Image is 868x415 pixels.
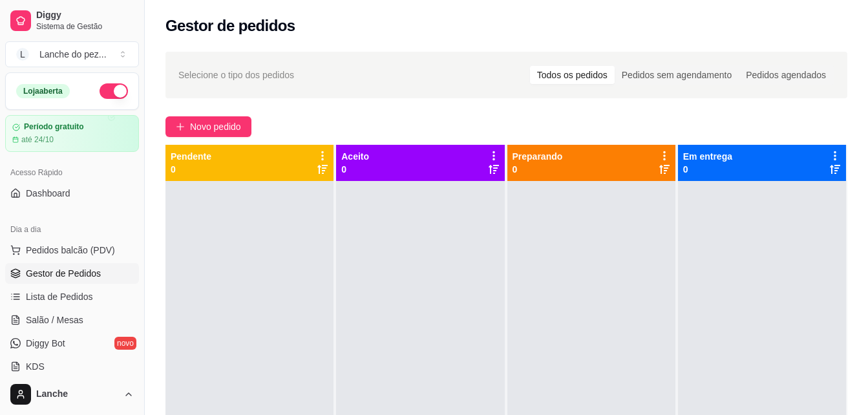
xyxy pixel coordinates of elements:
div: Todos os pedidos [530,66,615,84]
p: Preparando [513,150,563,163]
span: L [16,48,29,61]
span: KDS [26,360,45,373]
div: Loja aberta [16,84,70,98]
a: Dashboard [5,183,139,204]
span: Pedidos balcão (PDV) [26,244,115,257]
button: Alterar Status [100,83,128,99]
button: Novo pedido [165,116,251,137]
p: 0 [341,163,369,176]
article: Período gratuito [24,122,84,132]
span: Diggy Bot [26,337,65,350]
p: Em entrega [683,150,732,163]
div: Pedidos sem agendamento [615,66,739,84]
p: 0 [513,163,563,176]
h2: Gestor de pedidos [165,16,295,36]
p: 0 [171,163,211,176]
a: DiggySistema de Gestão [5,5,139,36]
span: Lanche [36,388,118,400]
span: Dashboard [26,187,70,200]
a: Salão / Mesas [5,310,139,330]
a: Período gratuitoaté 24/10 [5,115,139,152]
span: Diggy [36,10,134,21]
p: Pendente [171,150,211,163]
a: Lista de Pedidos [5,286,139,307]
article: até 24/10 [21,134,54,145]
span: Novo pedido [190,120,241,134]
button: Select a team [5,41,139,67]
div: Acesso Rápido [5,162,139,183]
div: Lanche do pez ... [39,48,107,61]
p: Aceito [341,150,369,163]
span: plus [176,122,185,131]
div: Dia a dia [5,219,139,240]
span: Gestor de Pedidos [26,267,101,280]
a: KDS [5,356,139,377]
span: Sistema de Gestão [36,21,134,32]
button: Lanche [5,379,139,410]
a: Diggy Botnovo [5,333,139,354]
a: Gestor de Pedidos [5,263,139,284]
span: Selecione o tipo dos pedidos [178,68,294,82]
span: Salão / Mesas [26,314,83,326]
p: 0 [683,163,732,176]
span: Lista de Pedidos [26,290,93,303]
div: Pedidos agendados [739,66,833,84]
button: Pedidos balcão (PDV) [5,240,139,261]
